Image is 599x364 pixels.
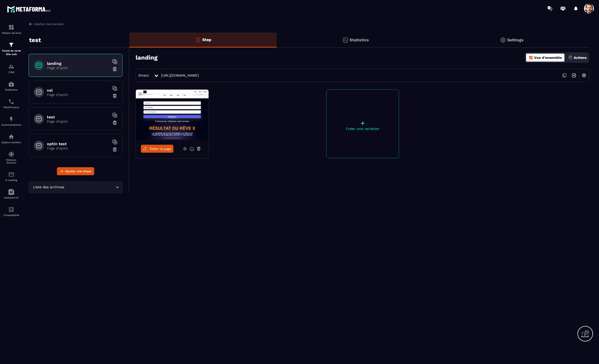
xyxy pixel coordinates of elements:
[1,106,21,109] p: Planificateur
[47,93,110,97] p: Page d'optin
[1,203,21,220] a: accountantaccountantComptabilité
[1,168,21,185] a: emailemailE-mailing
[32,185,65,190] span: Liste des archives
[342,37,348,43] img: stats.20deebd0.svg
[569,71,579,80] img: arrow-next.bcc2205e.svg
[1,141,21,144] p: Espace membre
[1,49,21,56] p: Tunnel de vente Site web
[350,38,369,42] p: Statistics
[29,22,33,26] img: arrow
[1,196,21,199] p: Assistant IA
[1,71,21,74] p: CRM
[8,24,14,30] img: formation
[65,185,114,190] input: Search for option
[47,88,110,93] h6: vsl
[500,37,506,43] img: setting-gr.5f69749f.svg
[150,147,171,151] span: Éditer la page
[1,158,21,164] p: Réseaux Sociaux
[574,56,586,60] p: Actions
[8,171,14,177] img: email
[1,123,21,126] p: Automatisations
[57,167,94,175] button: Ajouter une étape
[141,145,173,153] a: Éditer la page
[1,147,21,168] a: social-networksocial-networkRéseaux Sociaux
[1,179,21,181] p: E-mailing
[7,5,52,14] img: logo
[112,120,117,125] img: trash
[136,54,157,61] h3: landing
[1,185,21,203] a: Assistant IA
[327,127,399,131] p: Créer une variation
[8,99,14,105] img: scheduler
[112,147,117,152] img: trash
[29,35,41,45] p: test
[507,38,524,42] p: Settings
[47,115,110,119] h6: test
[202,37,211,42] p: Step
[8,64,14,70] img: formation
[138,73,149,77] span: Direct
[112,93,117,98] img: trash
[8,134,14,140] img: automations
[47,146,110,150] p: Page d'optin
[327,120,399,127] p: +
[112,67,117,72] img: trash
[29,22,63,26] a: Gestion des tunnels
[29,181,123,193] div: Search for option
[534,56,562,60] p: Vue d'ensemble
[8,151,14,157] img: social-network
[47,119,110,123] p: Page d'optin
[568,55,573,60] img: actions.d6e523a2.png
[8,207,14,213] img: accountant
[529,55,533,60] img: dashboard-orange.40269519.svg
[47,61,110,66] h6: landing
[8,81,14,87] img: automations
[136,90,209,140] img: image
[65,169,91,174] span: Ajouter une étape
[1,112,21,130] a: automationsautomationsAutomatisations
[1,21,21,38] a: formationformationTableau de bord
[1,130,21,147] a: automationsautomationsEspace membre
[1,214,21,217] p: Comptabilité
[1,95,21,112] a: schedulerschedulerPlanificateur
[1,60,21,77] a: formationformationCRM
[47,66,110,70] p: Page d'optin
[1,32,21,34] p: Tableau de bord
[1,38,21,60] a: formationformationTunnel de vente Site web
[579,71,589,80] img: setting-w.858f3a88.svg
[1,77,21,95] a: automationsautomationsWebinaire
[161,73,199,77] a: [URL][DOMAIN_NAME]
[1,88,21,91] p: Webinaire
[8,116,14,122] img: automations
[8,42,14,48] img: formation
[195,37,201,43] img: bars-o.4a397970.svg
[47,141,110,146] h6: optin test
